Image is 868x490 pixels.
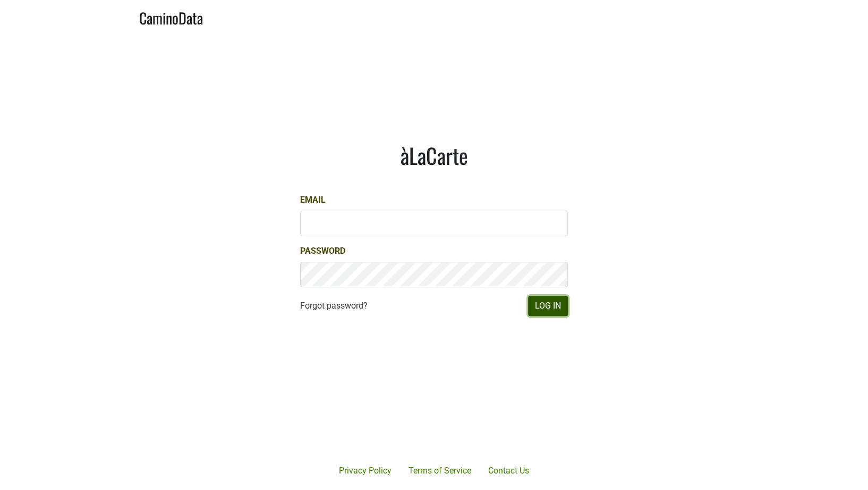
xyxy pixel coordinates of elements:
[528,296,568,316] button: Log In
[300,245,345,258] label: Password
[139,4,203,29] a: CaminoData
[480,460,538,481] a: Contact Us
[300,194,326,206] label: Email
[300,300,368,312] a: Forgot password?
[300,143,568,168] h1: àLaCarte
[330,460,400,481] a: Privacy Policy
[400,460,480,481] a: Terms of Service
